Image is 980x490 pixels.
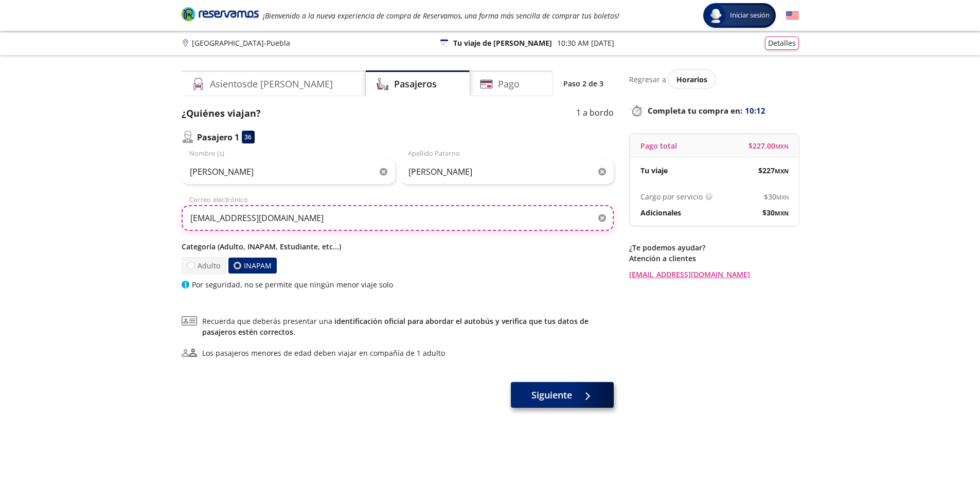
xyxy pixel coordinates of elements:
[640,140,677,151] p: Pago total
[576,106,614,120] p: 1 a bordo
[202,316,589,337] a: identificación oficial para abordar el autobús y verifica que tus datos de pasajeros estén correc...
[182,241,614,252] p: Categoría (Adulto, INAPAM, Estudiante, etc...)
[498,77,520,91] h4: Pago
[557,38,614,48] p: 10:30 AM [DATE]
[726,10,774,21] span: Iniciar sesión
[745,105,765,117] span: 10:12
[629,70,799,88] div: Regresar a ver horarios
[775,167,789,175] small: MXN
[182,159,395,185] input: Nombre (s)
[640,191,703,202] p: Cargo por servicio
[563,78,603,89] p: Paso 2 de 3
[629,242,799,253] p: ¿Te podemos ayudar?
[197,131,239,143] p: Pasajero 1
[786,9,799,22] button: English
[629,74,666,85] p: Regresar a
[202,316,614,337] span: Recuerda que deberás presentar una
[394,77,437,91] h4: Pasajeros
[531,388,572,402] span: Siguiente
[640,207,681,218] p: Adicionales
[182,106,261,120] p: ¿Quiénes viajan?
[263,11,619,21] em: ¡Bienvenido a la nueva experiencia de compra de Reservamos, una forma más sencilla de comprar tus...
[210,77,333,91] h4: Asientos de [PERSON_NAME]
[629,253,799,264] p: Atención a clientes
[775,209,789,217] small: MXN
[758,165,789,176] span: $ 227
[182,6,259,22] i: Brand Logo
[227,257,278,274] label: INAPAM
[181,257,226,274] label: Adulto
[765,37,799,50] button: Detalles
[182,205,614,231] input: Correo electrónico
[192,279,393,290] p: Por seguridad, no se permite que ningún menor viaje solo
[511,382,614,408] button: Siguiente
[453,38,552,48] p: Tu viaje de [PERSON_NAME]
[762,207,789,218] span: $ 30
[192,38,290,48] p: [GEOGRAPHIC_DATA] - Puebla
[640,165,668,176] p: Tu viaje
[202,348,445,358] div: Los pasajeros menores de edad deben viajar en compañía de 1 adulto
[676,75,707,84] span: Horarios
[400,159,614,185] input: Apellido Paterno
[242,131,255,143] div: 36
[775,142,789,150] small: MXN
[629,103,799,118] p: Completa tu compra en :
[629,269,799,280] a: [EMAIL_ADDRESS][DOMAIN_NAME]
[764,191,789,202] span: $ 30
[749,140,789,151] span: $ 227.00
[776,193,789,201] small: MXN
[182,6,259,25] a: Brand Logo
